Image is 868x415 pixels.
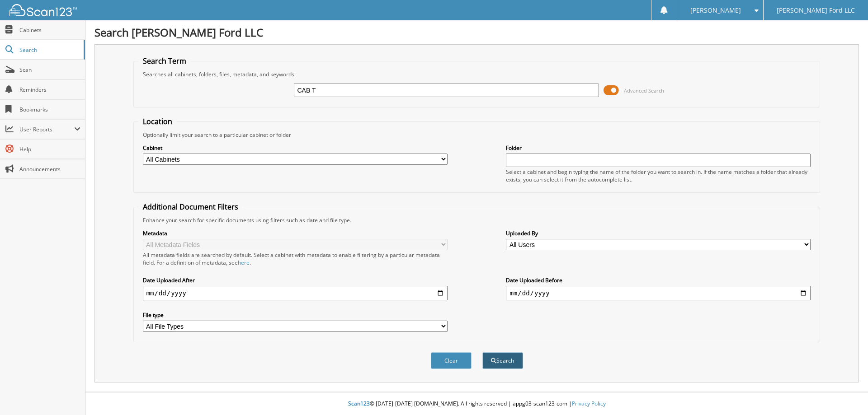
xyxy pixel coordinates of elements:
span: Help [19,145,80,153]
label: Metadata [143,229,448,237]
img: scan123-logo-white.svg [9,4,77,16]
h1: Search [PERSON_NAME] Ford LLC [94,25,859,40]
span: Reminders [19,86,80,93]
span: Bookmarks [19,106,80,113]
span: Scan123 [348,400,370,407]
div: Select a cabinet and begin typing the name of the folder you want to search in. If the name match... [506,168,811,183]
input: end [506,286,811,300]
span: [PERSON_NAME] [690,8,741,13]
label: Uploaded By [506,229,811,237]
span: Advanced Search [624,87,664,94]
label: Folder [506,144,811,152]
span: Cabinets [19,26,80,34]
span: Search [19,46,79,54]
input: start [143,286,448,300]
span: [PERSON_NAME] Ford LLC [777,8,855,13]
span: User Reports [19,126,74,133]
legend: Additional Document Filters [138,202,243,212]
a: here [238,259,250,266]
span: Scan [19,66,80,74]
div: All metadata fields are searched by default. Select a cabinet with metadata to enable filtering b... [143,251,448,266]
iframe: Chat Widget [823,372,868,415]
button: Clear [431,352,472,369]
label: Date Uploaded Before [506,276,811,284]
label: Date Uploaded After [143,276,448,284]
legend: Location [138,117,177,126]
div: Optionally limit your search to a particular cabinet or folder [138,131,816,139]
label: File type [143,311,448,319]
div: Searches all cabinets, folders, files, metadata, and keywords [138,70,816,78]
span: Announcements [19,165,80,173]
a: Privacy Policy [572,400,606,407]
div: © [DATE]-[DATE] [DOMAIN_NAME]. All rights reserved | appg03-scan123-com | [85,393,868,415]
div: Enhance your search for specific documents using filters such as date and file type. [138,216,816,224]
label: Cabinet [143,144,448,152]
button: Search [482,352,523,369]
legend: Search Term [138,56,191,66]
